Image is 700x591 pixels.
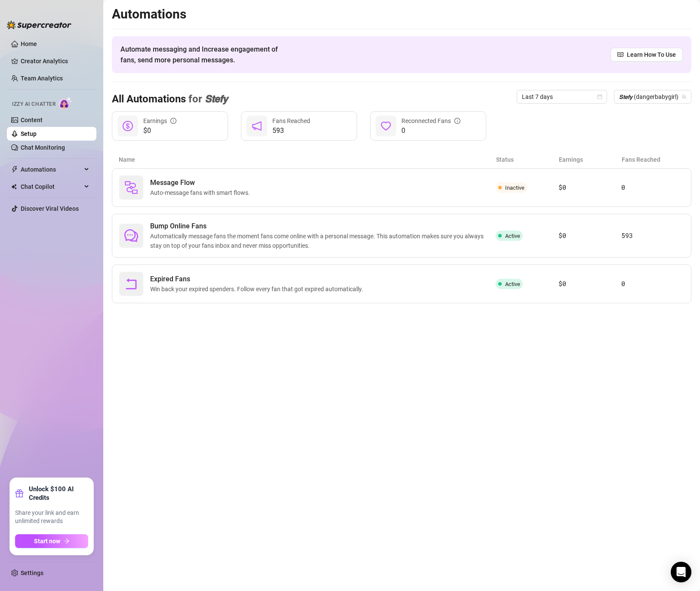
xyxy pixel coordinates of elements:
span: Expired Fans [150,274,367,284]
div: Reconnected Fans [401,116,460,126]
img: logo-BBDzfeDw.svg [7,21,71,29]
a: Setup [21,130,37,137]
div: Earnings [143,116,176,126]
article: Earnings [559,155,622,164]
img: AI Chatter [59,97,72,109]
span: Active [505,281,520,287]
span: Start now [34,538,60,545]
span: comment [124,229,138,243]
img: Chat Copilot [11,184,17,190]
span: Automations [21,163,82,176]
strong: Unlock $100 AI Credits [29,485,88,502]
span: Bump Online Fans [150,221,496,231]
span: thunderbolt [11,166,18,173]
span: Last 7 days [522,90,602,103]
h3: All Automations [112,92,228,106]
span: Message Flow [150,178,253,188]
div: Open Intercom Messenger [671,562,691,582]
span: info-circle [454,118,460,124]
article: 593 [621,231,684,241]
span: team [681,94,687,99]
a: Team Analytics [21,75,63,82]
span: $0 [143,126,176,136]
span: Chat Copilot [21,180,82,194]
a: Home [21,40,37,47]
a: Learn How To Use [611,48,683,62]
span: heart [381,121,391,131]
span: 𝙎𝙩𝙚𝙛𝙮 (dangerbabygirl) [619,90,686,103]
span: Fans Reached [272,117,310,124]
span: Learn How To Use [627,50,676,59]
span: Izzy AI Chatter [12,100,56,108]
article: Fans Reached [622,155,685,164]
span: rollback [124,277,138,291]
span: 593 [272,126,310,136]
a: Settings [21,569,43,576]
span: Auto-message fans with smart flows. [150,188,253,197]
span: 0 [401,126,460,136]
a: Discover Viral Videos [21,205,79,212]
img: svg%3e [124,181,138,194]
span: Automatically message fans the moment fans come online with a personal message. This automation m... [150,231,496,250]
span: read [617,52,623,58]
article: $0 [558,279,621,289]
span: Share your link and earn unlimited rewards [15,509,88,526]
article: $0 [558,231,621,241]
span: notification [252,121,262,131]
button: Start nowarrow-right [15,534,88,548]
article: 0 [621,182,684,193]
span: Inactive [505,185,524,191]
span: Active [505,233,520,239]
a: Creator Analytics [21,54,89,68]
span: info-circle [170,118,176,124]
span: calendar [597,94,602,99]
article: Name [119,155,496,164]
span: arrow-right [64,538,70,544]
article: Status [496,155,559,164]
a: Content [21,117,43,123]
span: for 𝙎𝙩𝙚𝙛𝙮 [186,93,228,105]
span: dollar [123,121,133,131]
article: 0 [621,279,684,289]
a: Chat Monitoring [21,144,65,151]
span: Win back your expired spenders. Follow every fan that got expired automatically. [150,284,367,294]
span: Automate messaging and Increase engagement of fans, send more personal messages. [120,44,286,65]
h2: Automations [112,6,691,22]
article: $0 [558,182,621,193]
span: gift [15,489,24,498]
